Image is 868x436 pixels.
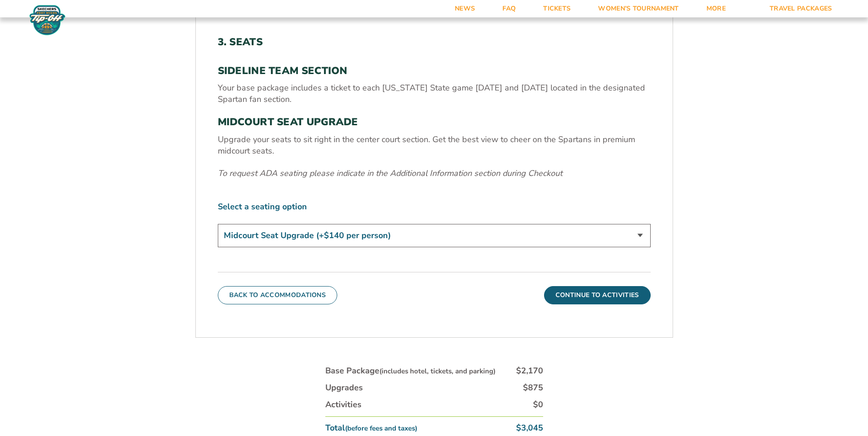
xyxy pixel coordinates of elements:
[325,422,417,434] div: Total
[325,365,496,377] div: Base Package
[379,367,496,376] small: (includes hotel, tickets, and parking)
[218,116,651,128] h3: MIDCOURT SEAT UPGRADE
[27,5,67,36] img: Fort Myers Tip-Off
[544,286,651,304] button: Continue To Activities
[325,399,361,410] div: Activities
[218,82,651,105] p: Your base package includes a ticket to each [US_STATE] State game [DATE] and [DATE] located in th...
[218,168,562,179] em: To request ADA seating please indicate in the Additional Information section during Checkout
[218,36,651,48] h2: 3. Seats
[218,65,651,77] h3: SIDELINE TEAM SECTION
[516,422,543,434] div: $3,045
[516,365,543,377] div: $2,170
[523,382,543,393] div: $875
[325,382,363,393] div: Upgrades
[218,134,651,157] p: Upgrade your seats to sit right in the center court section. Get the best view to cheer on the Sp...
[218,201,651,213] label: Select a seating option
[218,286,338,304] button: Back To Accommodations
[345,424,417,433] small: (before fees and taxes)
[533,399,543,410] div: $0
